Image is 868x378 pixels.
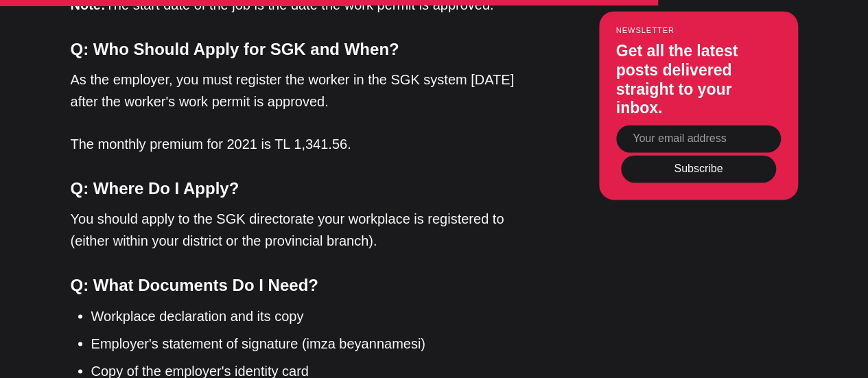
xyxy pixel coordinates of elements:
p: The monthly premium for 2021 is TL 1,341.56. [71,133,530,155]
small: Newsletter [616,27,781,35]
h4: Q: Who Should Apply for SGK and When? [71,36,530,62]
h3: Get all the latest posts delivered straight to your inbox. [616,43,781,118]
p: You should apply to the SGK directorate your workplace is registered to (either within your distr... [71,208,530,252]
li: Workplace declaration and its copy [91,305,530,326]
p: As the employer, you must register the worker in the SGK system [DATE] after the worker's work pe... [71,69,530,113]
li: Employer's statement of signature (imza beyannamesi) [91,333,530,353]
button: Subscribe [621,155,776,182]
h4: Q: Where Do I Apply? [71,176,530,201]
input: Your email address [616,125,781,152]
h4: Q: What Documents Do I Need? [71,272,530,298]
